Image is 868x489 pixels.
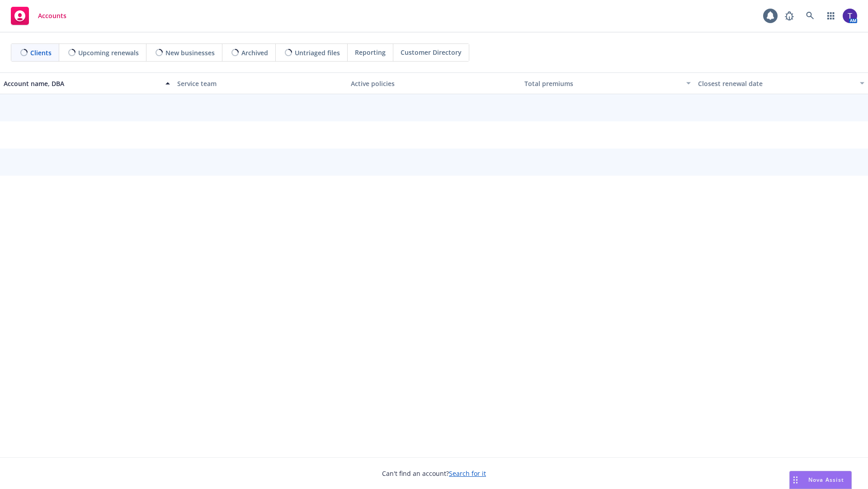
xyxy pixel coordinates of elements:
button: Active policies [347,72,521,94]
div: Total premiums [524,79,681,88]
a: Search [801,7,819,25]
span: Nova Assist [808,476,844,484]
div: Drag to move [790,471,801,489]
span: Customer Directory [401,48,462,57]
a: Accounts [7,3,70,29]
span: New businesses [165,48,215,58]
div: Service team [177,79,344,88]
button: Total premiums [521,72,694,94]
span: Accounts [38,12,66,19]
span: Can't find an account? [382,469,486,478]
img: photo [843,9,857,23]
a: Search for it [449,469,486,478]
a: Switch app [822,7,840,25]
a: Report a Bug [780,7,798,25]
div: Account name, DBA [4,79,160,88]
div: Closest renewal date [698,79,854,88]
span: Upcoming renewals [78,48,139,58]
span: Archived [241,48,268,58]
button: Service team [174,72,347,94]
button: Nova Assist [789,471,852,489]
div: Active policies [351,79,517,88]
span: Untriaged files [295,48,340,58]
span: Reporting [355,48,386,57]
button: Closest renewal date [694,72,868,94]
span: Clients [30,48,52,58]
